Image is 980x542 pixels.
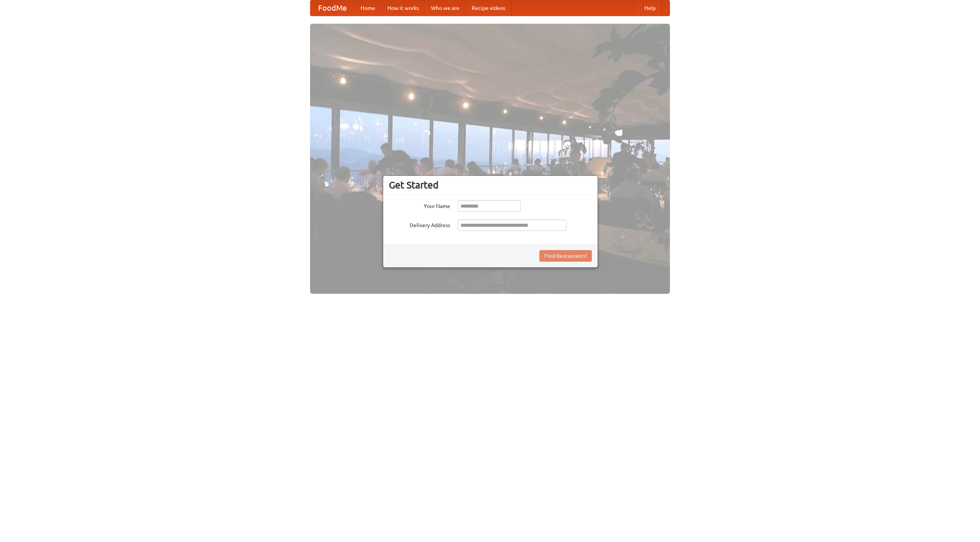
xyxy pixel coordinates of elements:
a: Recipe videos [465,0,511,16]
a: FoodMe [310,0,354,16]
a: Home [354,0,381,16]
h3: Get Started [389,179,592,191]
a: Help [638,0,662,16]
a: Who we are [425,0,465,16]
label: Delivery Address [389,219,450,229]
label: Your Name [389,200,450,210]
a: How it works [381,0,425,16]
button: Find Restaurants! [539,250,592,262]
